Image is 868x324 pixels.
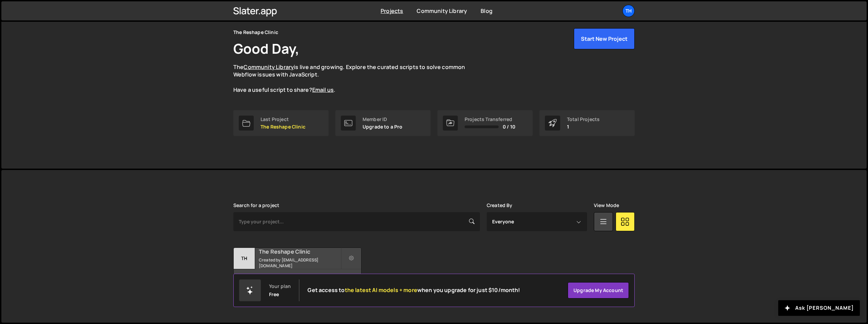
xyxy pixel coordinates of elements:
div: Free [269,292,279,297]
small: Created by [EMAIL_ADDRESS][DOMAIN_NAME] [259,257,341,269]
a: Upgrade my account [568,282,629,299]
a: Community Library [417,7,467,15]
p: The Reshape Clinic [261,124,305,130]
a: Th The Reshape Clinic Created by [EMAIL_ADDRESS][DOMAIN_NAME] 3 pages, last updated by [DATE] [233,248,362,290]
div: 3 pages, last updated by [DATE] [234,269,361,290]
span: 0 / 10 [503,124,515,130]
label: Search for a project [233,203,279,208]
p: Upgrade to a Pro [363,124,403,130]
a: Last Project The Reshape Clinic [233,110,329,136]
div: Th [234,248,255,269]
label: Created By [487,203,513,208]
label: View Mode [594,203,619,208]
div: The Reshape Clinic [233,28,278,36]
input: Type your project... [233,212,480,231]
p: The is live and growing. Explore the curated scripts to solve common Webflow issues with JavaScri... [233,63,478,94]
div: Last Project [261,117,305,122]
button: Start New Project [574,28,635,49]
div: Projects Transferred [465,117,515,122]
a: Th [622,5,635,17]
a: Blog [481,7,493,15]
a: Email us [312,86,334,93]
button: Ask [PERSON_NAME] [778,300,860,316]
a: Community Library [244,63,294,71]
h1: Good Day, [233,39,299,58]
span: the latest AI models + more [345,286,417,294]
p: 1 [567,124,600,130]
a: Projects [381,7,403,15]
h2: Get access to when you upgrade for just $10/month! [307,287,520,293]
div: Your plan [269,284,291,289]
h2: The Reshape Clinic [259,248,341,255]
div: Member ID [363,117,403,122]
div: Total Projects [567,117,600,122]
